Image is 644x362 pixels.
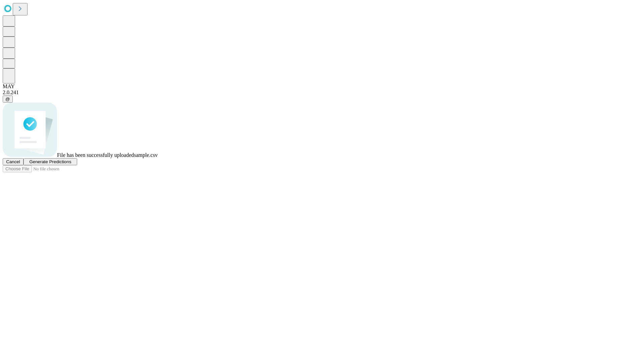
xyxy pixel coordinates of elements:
span: sample.csv [134,152,158,158]
span: Generate Predictions [29,159,71,164]
span: File has been successfully uploaded [57,152,134,158]
span: Cancel [6,159,20,164]
div: MAY [3,83,641,89]
div: 2.0.241 [3,89,641,96]
button: @ [3,96,13,103]
button: Generate Predictions [23,158,77,165]
span: @ [5,97,10,102]
button: Cancel [3,158,23,165]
